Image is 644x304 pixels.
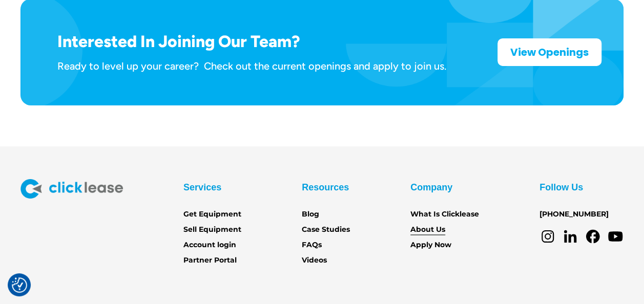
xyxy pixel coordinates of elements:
[302,240,322,251] a: FAQs
[302,224,350,235] a: Case Studies
[410,209,479,220] a: What Is Clicklease
[410,179,452,196] div: Company
[183,224,241,235] a: Sell Equipment
[539,209,609,220] a: [PHONE_NUMBER]
[302,179,349,196] div: Resources
[183,179,221,196] div: Services
[12,277,27,293] img: Revisit consent button
[183,255,237,266] a: Partner Portal
[410,240,451,251] a: Apply Now
[183,240,236,251] a: Account login
[183,209,241,220] a: Get Equipment
[20,179,123,199] img: Clicklease logo
[510,45,589,59] strong: View Openings
[12,277,27,293] button: Consent Preferences
[497,38,601,66] a: View Openings
[539,179,583,196] div: Follow Us
[302,209,319,220] a: Blog
[57,32,446,51] h1: Interested In Joining Our Team?
[57,59,446,73] div: Ready to level up your career? Check out the current openings and apply to join us.
[302,255,327,266] a: Videos
[410,224,445,235] a: About Us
